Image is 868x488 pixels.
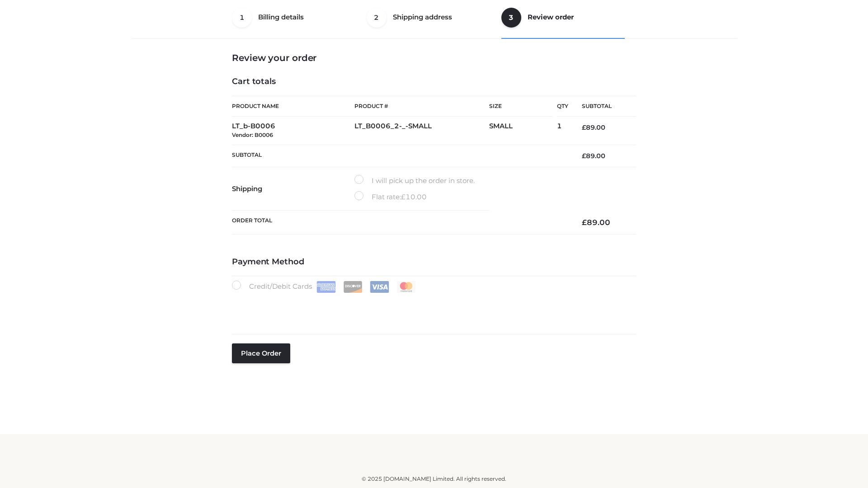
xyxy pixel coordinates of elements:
bdi: 89.00 [582,152,605,160]
small: Vendor: B0006 [232,131,273,138]
label: Credit/Debit Cards [232,281,417,293]
bdi: 10.00 [401,192,427,201]
th: Shipping [232,167,354,211]
th: Subtotal [232,145,568,167]
h3: Review your order [232,52,636,63]
div: © 2025 [DOMAIN_NAME] Limited. All rights reserved. [134,474,734,483]
span: £ [582,218,587,227]
img: Mastercard [396,281,416,293]
th: Size [489,96,552,117]
span: £ [582,123,586,131]
button: Place order [232,343,290,363]
img: Visa [370,281,389,293]
label: I will pick up the order in store. [354,175,475,187]
th: Product # [354,96,489,117]
th: Subtotal [568,96,636,117]
h4: Payment Method [232,257,636,267]
td: SMALL [489,117,557,145]
th: Order Total [232,211,568,235]
img: Amex [316,281,336,293]
label: Flat rate: [354,191,427,203]
bdi: 89.00 [582,123,605,131]
h4: Cart totals [232,77,636,87]
span: £ [582,152,586,160]
bdi: 89.00 [582,218,610,227]
th: Qty [557,96,568,117]
img: Discover [343,281,363,293]
th: Product Name [232,96,354,117]
td: LT_b-B0006 [232,117,354,145]
span: £ [401,192,406,201]
td: LT_B0006_2-_-SMALL [354,117,489,145]
td: 1 [557,117,568,145]
iframe: Secure payment input frame [230,291,634,324]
